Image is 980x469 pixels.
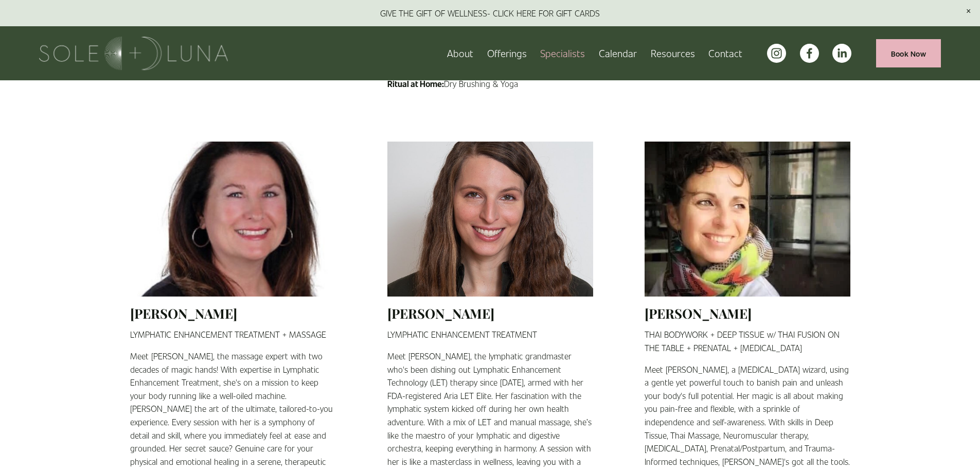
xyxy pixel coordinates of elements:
[130,328,336,341] p: LYMPHATIC ENHANCEMENT TREATMENT + MASSAGE
[487,44,527,62] a: folder dropdown
[645,305,850,322] h2: [PERSON_NAME]
[387,65,578,89] strong: Favorite Self Care Ritual at Home:
[39,37,228,70] img: Sole + Luna
[387,328,593,341] p: LYMPHATIC ENHANCEMENT TREATMENT
[767,44,786,63] a: instagram-unauth
[651,44,695,62] a: folder dropdown
[447,44,473,62] a: About
[387,305,593,322] h2: [PERSON_NAME]
[599,44,637,62] a: Calendar
[708,44,742,62] a: Contact
[800,44,819,63] a: facebook-unauth
[832,44,851,63] a: LinkedIn
[876,39,941,67] a: Book Now
[540,44,585,62] a: Specialists
[130,305,336,322] h2: [PERSON_NAME]
[487,45,527,61] span: Offerings
[651,45,695,61] span: Resources
[645,328,850,354] p: THAI BODYWORK + DEEP TISSUE w/ THAI FUSION ON THE TABLE + PRENATAL + [MEDICAL_DATA]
